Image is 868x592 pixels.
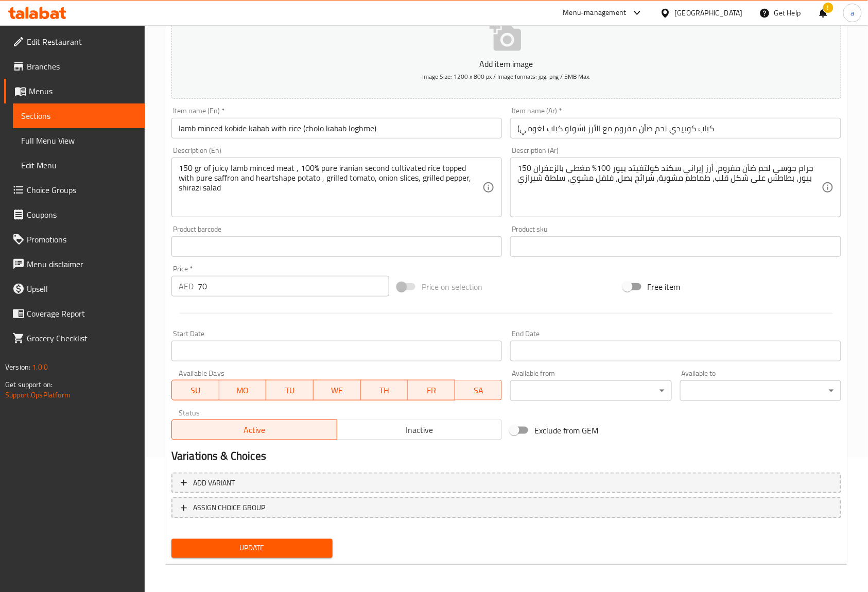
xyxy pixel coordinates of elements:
span: Full Menu View [21,134,137,147]
span: Image Size: 1200 x 800 px / Image formats: jpg, png / 5MB Max. [422,71,591,82]
span: 1.0.0 [32,360,48,374]
input: Please enter product sku [510,236,841,257]
button: TU [266,380,314,401]
span: WE [318,383,357,398]
span: Free item [648,281,681,293]
button: TH [361,380,408,401]
a: Menus [4,79,145,103]
div: ​ [680,380,841,401]
span: Branches [27,60,137,73]
span: Exclude from GEM [534,424,598,437]
span: Inactive [341,423,498,438]
a: Edit Menu [13,153,145,178]
a: Menu disclaimer [4,252,145,276]
a: Coupons [4,202,145,227]
span: Edit Menu [21,159,137,171]
button: FR [408,380,455,401]
span: SA [459,383,498,398]
div: ​ [510,380,671,401]
textarea: 150 جرام جوسي لحم ضأن مفروم، أرز إيراني سكند كولتفيتد بيور 100% مغطى بالزعفران بيور، بطاطس على شك... [517,163,821,212]
span: Menus [29,85,137,97]
a: Sections [13,103,145,128]
a: Edit Restaurant [4,29,145,54]
button: SU [171,380,219,401]
span: a [850,7,854,19]
span: MO [223,383,263,398]
a: Support.OpsPlatform [5,388,71,402]
a: Grocery Checklist [4,326,145,351]
div: Menu-management [563,7,627,19]
span: FR [412,383,451,398]
a: Coverage Report [4,301,145,326]
span: Edit Restaurant [27,36,137,48]
input: Enter name Ar [510,118,841,138]
button: Update [171,539,333,558]
span: Update [180,542,324,555]
textarea: 150 gr of juicy lamb minced meat , 100% pure iranian second cultivated rice topped with pure saff... [179,163,482,212]
input: Please enter product barcode [171,236,502,257]
p: Add item image [187,58,825,70]
input: Enter name En [171,118,502,138]
span: Upsell [27,283,137,295]
span: Add variant [193,477,235,490]
button: Inactive [337,420,502,440]
span: Price on selection [422,281,482,293]
span: Grocery Checklist [27,332,137,344]
span: ASSIGN CHOICE GROUP [193,501,265,514]
a: Branches [4,54,145,79]
a: Full Menu View [13,128,145,153]
input: Please enter price [198,276,389,297]
button: Add item imageImage Size: 1200 x 800 px / Image formats: jpg, png / 5MB Max. [171,5,841,99]
span: Version: [5,360,30,374]
span: TH [365,383,404,398]
span: Active [176,423,333,438]
span: Choice Groups [27,184,137,196]
span: Menu disclaimer [27,258,137,270]
span: Promotions [27,233,137,246]
a: Choice Groups [4,178,145,202]
a: Upsell [4,276,145,301]
span: Get support on: [5,378,53,391]
span: Coupons [27,208,137,221]
a: Promotions [4,227,145,252]
button: MO [219,380,267,401]
button: Add variant [171,473,841,494]
span: Coverage Report [27,307,137,320]
div: [GEOGRAPHIC_DATA] [675,7,743,19]
span: SU [176,383,215,398]
button: SA [455,380,502,401]
button: ASSIGN CHOICE GROUP [171,497,841,518]
span: Sections [21,110,137,122]
h2: Variations & Choices [171,448,841,464]
button: WE [314,380,361,401]
button: Active [171,420,337,440]
span: TU [270,383,309,398]
p: AED [179,280,194,292]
